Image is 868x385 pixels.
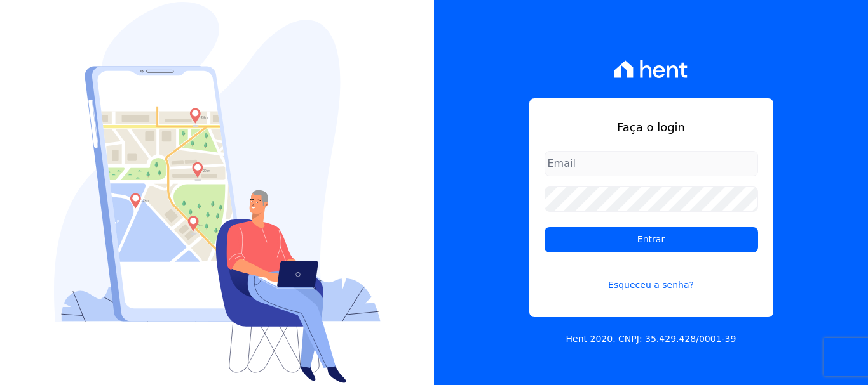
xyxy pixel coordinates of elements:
[545,151,758,176] input: Email
[545,263,758,292] a: Esqueceu a senha?
[545,119,758,136] h1: Faça o login
[54,2,381,383] img: Login
[566,332,736,346] p: Hent 2020. CNPJ: 35.429.428/0001-39
[545,227,758,252] input: Entrar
